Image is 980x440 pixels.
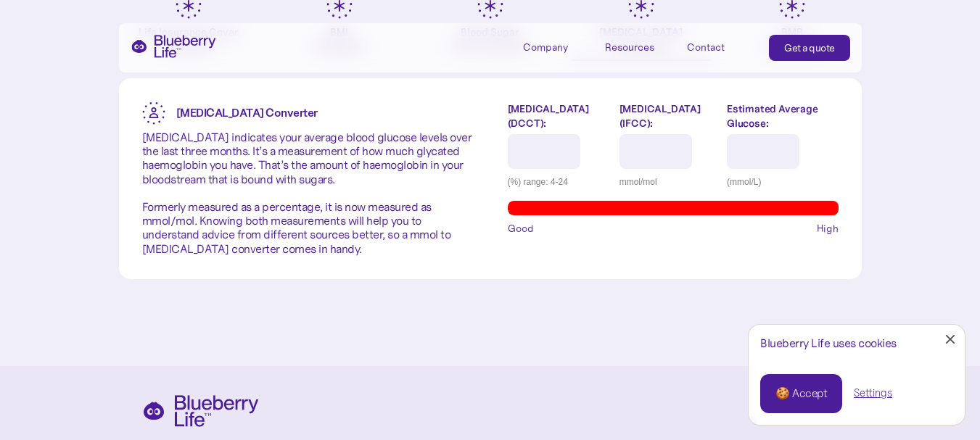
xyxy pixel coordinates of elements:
label: [MEDICAL_DATA] (DCCT): [508,101,609,130]
strong: [MEDICAL_DATA] Converter [176,105,318,120]
div: Contact [687,41,725,54]
span: Good [508,221,534,236]
a: Contact [687,35,752,59]
a: Settings [854,386,892,401]
a: Close Cookie Popup [936,325,965,354]
div: (mmol/L) [727,175,838,189]
p: [MEDICAL_DATA] indicates your average blood glucose levels over the last three months. It’s a mea... [142,130,473,256]
div: Company [523,35,588,59]
label: [MEDICAL_DATA] (IFCC): [619,101,716,130]
div: (%) range: 4-24 [508,175,609,189]
div: Get a quote [784,41,835,55]
div: 🍪 Accept [775,386,827,402]
a: 🍪 Accept [760,374,842,413]
span: High [817,221,839,236]
div: Resources [605,35,670,59]
div: mmol/mol [619,175,716,189]
div: Close Cookie Popup [950,339,951,340]
div: Blueberry Life uses cookies [760,336,953,350]
a: Get a quote [769,35,850,61]
div: Company [523,41,568,54]
div: Resources [605,41,654,54]
div: Life Insurance Cover Calculator [119,25,258,54]
label: Estimated Average Glucose: [727,101,838,130]
a: home [131,35,216,58]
